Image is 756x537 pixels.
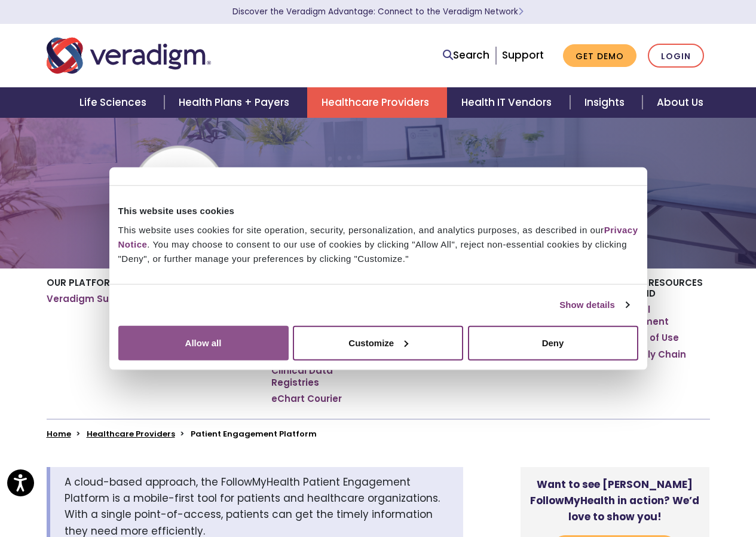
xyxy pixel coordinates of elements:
button: Deny [468,325,638,360]
a: Get Demo [563,44,636,68]
a: Support [502,48,544,62]
button: Allow all [118,325,289,360]
div: This website uses cookies for site operation, security, personalization, and analytics purposes, ... [118,222,638,266]
a: Health Plans + Payers [164,87,307,118]
a: Home [47,428,71,440]
a: Show details [559,298,629,312]
a: Veradigm Suite [47,293,121,305]
span: Learn More [518,6,524,17]
a: Healthcare Providers [307,87,447,118]
a: Login [648,44,704,68]
a: Healthcare Providers [87,428,175,440]
span: Engage Patients [273,164,390,178]
a: Insights [570,87,642,118]
a: Life Sciences [65,87,164,118]
strong: Want to see [PERSON_NAME] FollowMyHealth in action? We’d love to show you! [530,477,699,524]
div: This website uses cookies [118,204,638,218]
img: Veradigm logo [47,36,211,75]
a: Health IT Vendors [447,87,570,118]
a: Privacy Notice [118,224,638,249]
a: Clinical Data Registries [271,365,366,388]
a: Discover the Veradigm Advantage: Connect to the Veradigm NetworkLearn More [232,6,524,17]
a: eChart Courier [271,393,342,405]
a: About Us [642,87,718,118]
button: Customize [293,325,463,360]
a: Search [443,47,489,63]
a: ERP Fiscal Management [604,304,709,327]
